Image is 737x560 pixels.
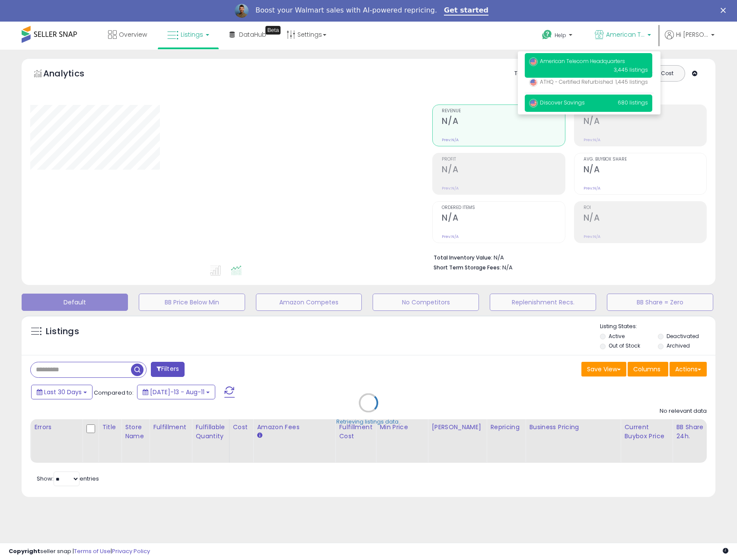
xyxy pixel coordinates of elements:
div: Boost your Walmart sales with AI-powered repricing. [255,6,437,15]
small: Prev: N/A [584,234,600,239]
span: N/A [502,263,513,272]
span: Profit [442,157,565,162]
h2: N/A [442,213,565,225]
div: Totals For [514,70,548,78]
button: Replenishment Recs. [490,294,596,311]
span: 680 listings [618,99,648,106]
span: Hi [PERSON_NAME] [676,30,708,39]
button: BB Price Below Min [139,294,245,311]
small: Prev: N/A [442,234,459,239]
button: BB Share = Zero [607,294,713,311]
button: Amazon Competes [256,294,362,311]
span: American Telecom Headquarters [529,57,625,65]
span: Listings [181,30,203,39]
small: Prev: N/A [584,186,600,191]
span: Ordered Items [442,206,565,210]
h5: Analytics [43,67,101,82]
b: Short Term Storage Fees: [434,264,501,271]
span: Revenue [442,109,565,114]
span: Discover Savings [529,99,585,106]
span: Overview [119,30,147,39]
div: Close [721,8,729,13]
a: American Telecom Headquarters [588,22,657,50]
h2: N/A [442,165,565,176]
a: Overview [102,22,153,47]
button: Default [22,294,128,311]
img: usa.png [529,78,538,87]
h2: N/A [584,213,706,225]
div: Retrieving listings data.. [336,418,401,426]
a: Help [535,23,581,50]
small: Prev: N/A [584,137,600,142]
button: No Competitors [373,294,479,311]
small: Prev: N/A [442,137,459,142]
div: Tooltip anchor [265,26,281,35]
span: DataHub [239,30,266,39]
span: Avg. Buybox Share [584,157,706,162]
b: Total Inventory Value: [434,254,492,261]
span: American Telecom Headquarters [606,30,645,39]
small: Prev: N/A [442,186,459,191]
h2: N/A [584,165,706,176]
span: ROI [584,206,706,210]
img: usa.png [529,99,538,108]
a: Get started [444,6,488,16]
span: Help [555,32,566,39]
i: Get Help [542,29,552,40]
a: DataHub [223,22,273,47]
span: 3,445 listings [614,66,648,73]
img: usa.png [529,57,538,66]
h2: N/A [442,116,565,128]
li: N/A [434,252,700,262]
a: Settings [280,22,333,47]
a: Hi [PERSON_NAME] [665,30,715,50]
a: Listings [161,22,216,47]
h2: N/A [584,116,706,128]
span: ATHQ - Certified Refurbished [529,78,613,85]
span: 1,445 listings [616,78,648,85]
img: Profile image for Adrian [235,4,249,18]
